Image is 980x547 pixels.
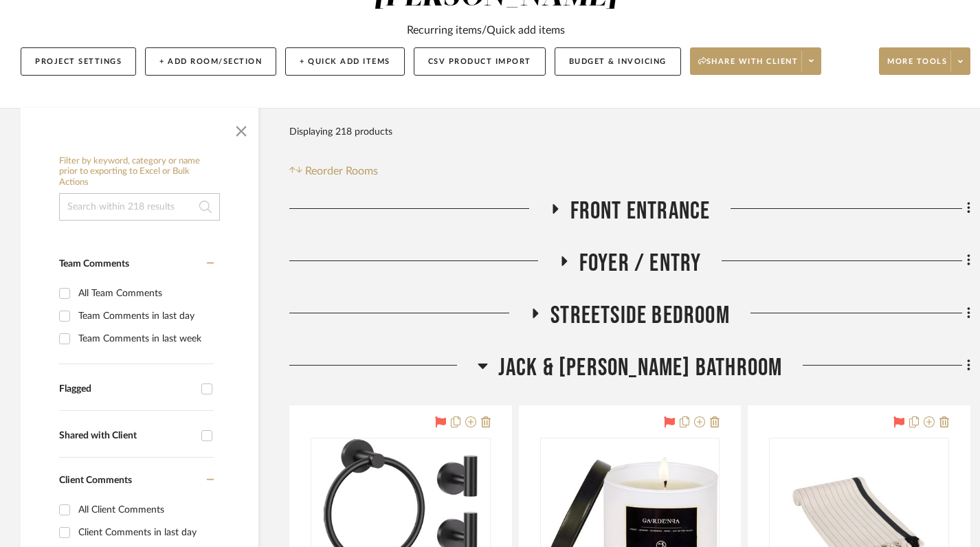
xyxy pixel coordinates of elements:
[690,47,822,75] button: Share with client
[289,118,392,146] div: Displaying 218 products
[59,430,194,442] div: Shared with Client
[555,47,681,76] button: Budget & Invoicing
[59,383,194,395] div: Flagged
[407,22,565,38] div: Recurring items/Quick add items
[570,197,711,226] span: Front Entrance
[414,47,546,76] button: CSV Product Import
[78,282,210,304] div: All Team Comments
[59,156,220,188] h6: Filter by keyword, category or name prior to exporting to Excel or Bulk Actions
[78,305,210,327] div: Team Comments in last day
[498,353,783,383] span: Jack & [PERSON_NAME] Bathroom
[289,163,378,179] button: Reorder Rooms
[579,249,702,278] span: Foyer / Entry
[305,163,378,179] span: Reorder Rooms
[698,56,799,77] span: Share with client
[78,328,210,350] div: Team Comments in last week
[227,115,255,142] button: Close
[145,47,276,76] button: + Add Room/Section
[879,47,970,75] button: More tools
[21,47,136,76] button: Project Settings
[285,47,405,76] button: + Quick Add Items
[78,499,210,521] div: All Client Comments
[550,301,730,331] span: Streetside Bedroom
[59,193,220,221] input: Search within 218 results
[59,476,132,485] span: Client Comments
[78,522,210,544] div: Client Comments in last day
[887,56,947,77] span: More tools
[59,259,129,269] span: Team Comments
